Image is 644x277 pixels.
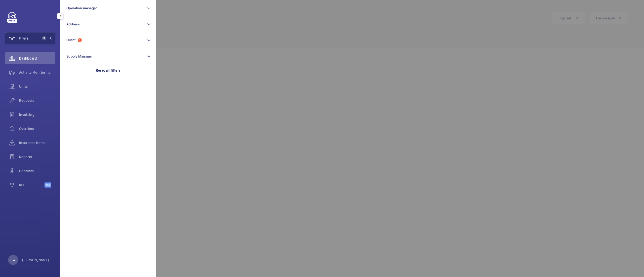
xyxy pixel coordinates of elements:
span: Requests [19,98,55,103]
span: Overtime [19,126,55,131]
span: Reports [19,154,55,159]
span: Insurance items [19,140,55,145]
span: IoT [19,182,45,188]
span: Dashboard [19,56,55,61]
span: Invoicing [19,112,55,117]
p: [PERSON_NAME] [22,257,49,262]
span: Activity Monitoring [19,70,55,75]
span: Filters [19,36,28,41]
button: Filters3 [5,32,55,44]
span: Units [19,84,55,89]
span: Contacts [19,168,55,173]
p: SW [11,257,15,262]
span: Beta [45,182,51,188]
span: 3 [42,36,46,40]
